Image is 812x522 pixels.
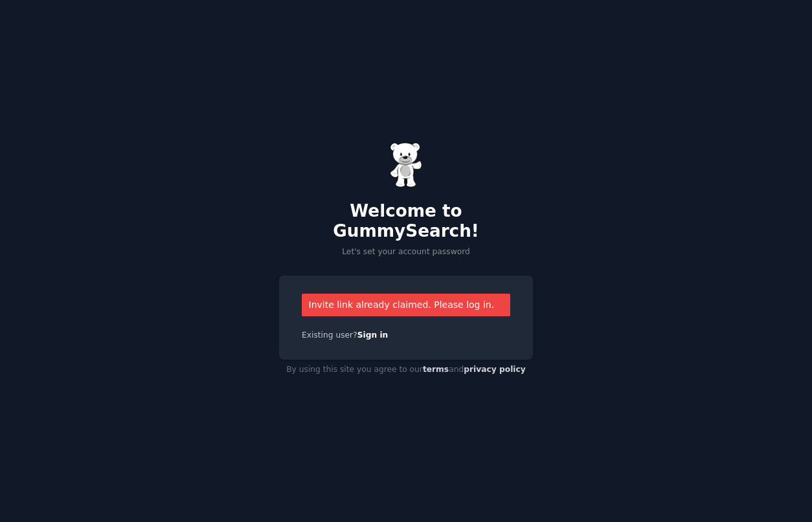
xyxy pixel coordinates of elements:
span: Existing user? [302,331,357,340]
a: terms [423,365,449,374]
a: privacy policy [464,365,526,374]
p: Let's set your account password [279,246,533,258]
h2: Welcome to GummySearch! [279,201,533,242]
img: Gummy Bear [390,142,422,188]
a: Sign in [357,331,389,340]
div: By using this site you agree to our and [279,360,533,380]
div: Invite link already claimed. Please log in. [302,294,510,316]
